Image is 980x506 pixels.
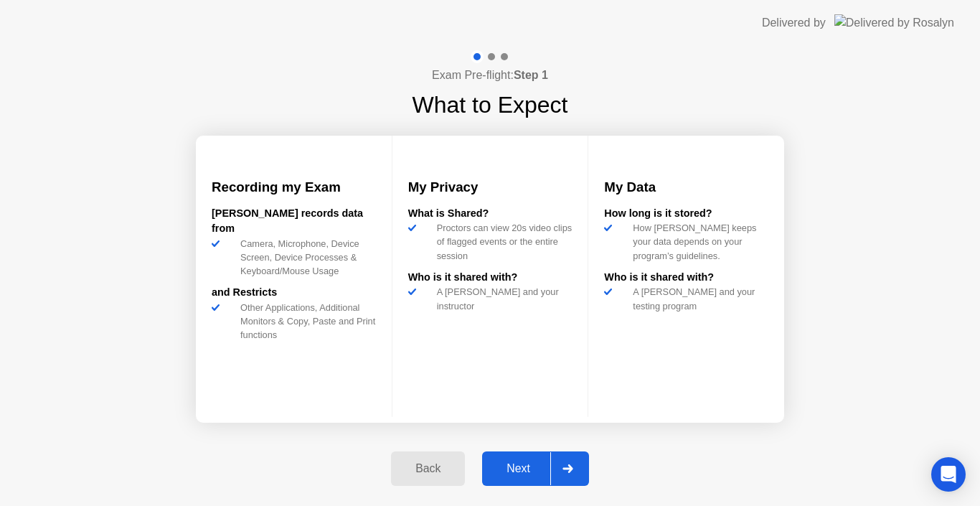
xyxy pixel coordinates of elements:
h1: What to Expect [413,88,568,122]
h3: My Privacy [408,177,573,197]
div: Back [395,462,461,475]
button: Back [391,451,465,486]
div: How [PERSON_NAME] keeps your data depends on your program’s guidelines. [627,221,768,263]
div: Delivered by [762,14,826,32]
div: How long is it stored? [604,206,768,222]
h3: My Data [604,177,768,197]
div: Camera, Microphone, Device Screen, Device Processes & Keyboard/Mouse Usage [235,237,376,278]
div: Other Applications, Additional Monitors & Copy, Paste and Print functions [235,301,376,342]
div: Open Intercom Messenger [931,457,966,492]
div: Next [486,462,550,475]
div: A [PERSON_NAME] and your testing program [627,285,768,312]
div: A [PERSON_NAME] and your instructor [431,285,573,312]
h3: Recording my Exam [212,177,376,197]
b: Step 1 [514,69,548,81]
img: Delivered by Rosalyn [834,14,954,31]
div: Proctors can view 20s video clips of flagged events or the entire session [431,221,573,263]
div: Who is it shared with? [408,270,573,286]
div: [PERSON_NAME] records data from [212,206,376,237]
button: Next [482,451,589,486]
h4: Exam Pre-flight: [432,67,548,84]
div: What is Shared? [408,206,573,222]
div: Who is it shared with? [604,270,768,286]
div: and Restricts [212,285,376,301]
